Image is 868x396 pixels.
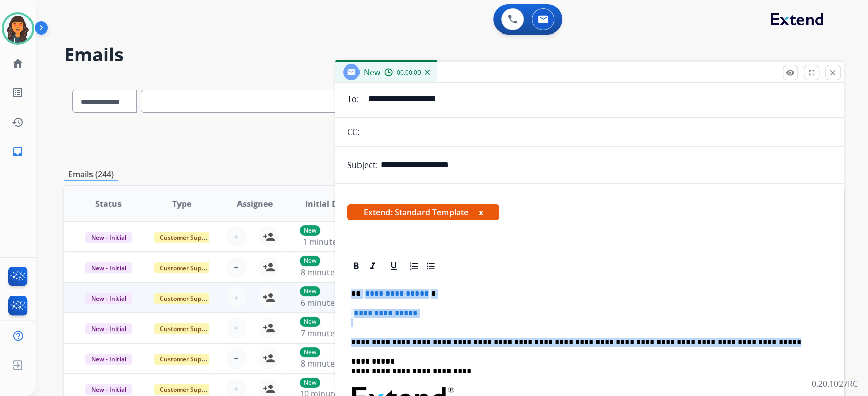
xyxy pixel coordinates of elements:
[263,322,275,334] mat-icon: person_add
[172,197,191,210] span: Type
[301,358,355,369] span: 8 minutes ago
[349,258,364,274] div: Bold
[234,291,238,304] span: +
[12,57,24,70] mat-icon: home
[364,67,380,78] span: New
[478,206,483,218] button: x
[85,232,132,243] span: New - Initial
[85,384,132,395] span: New - Initial
[300,378,320,388] p: New
[234,352,238,365] span: +
[263,383,275,395] mat-icon: person_add
[12,87,24,99] mat-icon: list_alt
[154,323,220,334] span: Customer Support
[263,230,275,243] mat-icon: person_add
[301,297,355,308] span: 6 minutes ago
[64,45,844,65] h2: Emails
[154,384,220,395] span: Customer Support
[263,261,275,273] mat-icon: person_add
[263,291,275,304] mat-icon: person_add
[154,262,220,273] span: Customer Support
[300,256,320,266] p: New
[12,146,24,158] mat-icon: inbox
[347,93,359,105] p: To:
[300,225,320,236] p: New
[828,68,837,77] mat-icon: close
[237,197,273,210] span: Assignee
[300,347,320,357] p: New
[407,258,422,274] div: Ordered List
[4,14,32,43] img: avatar
[305,197,350,210] span: Initial Date
[226,257,247,277] button: +
[154,354,220,365] span: Customer Support
[347,204,499,220] span: Extend: Standard Template
[347,159,378,171] p: Subject:
[234,230,238,243] span: +
[234,261,238,273] span: +
[397,69,421,77] span: 00:00:09
[365,258,380,274] div: Italic
[303,236,353,247] span: 1 minute ago
[234,322,238,334] span: +
[234,383,238,395] span: +
[85,354,132,365] span: New - Initial
[263,352,275,365] mat-icon: person_add
[807,68,816,77] mat-icon: fullscreen
[64,168,118,181] p: Emails (244)
[423,258,438,274] div: Bullet List
[226,226,247,247] button: +
[12,116,24,128] mat-icon: history
[85,262,132,273] span: New - Initial
[300,286,320,296] p: New
[154,293,220,304] span: Customer Support
[154,232,220,243] span: Customer Support
[300,317,320,327] p: New
[347,126,360,138] p: CC:
[226,348,247,369] button: +
[301,327,355,339] span: 7 minutes ago
[812,378,858,390] p: 0.20.1027RC
[301,267,355,278] span: 8 minutes ago
[226,287,247,308] button: +
[386,258,401,274] div: Underline
[85,293,132,304] span: New - Initial
[85,323,132,334] span: New - Initial
[95,197,122,210] span: Status
[786,68,795,77] mat-icon: remove_red_eye
[226,318,247,338] button: +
